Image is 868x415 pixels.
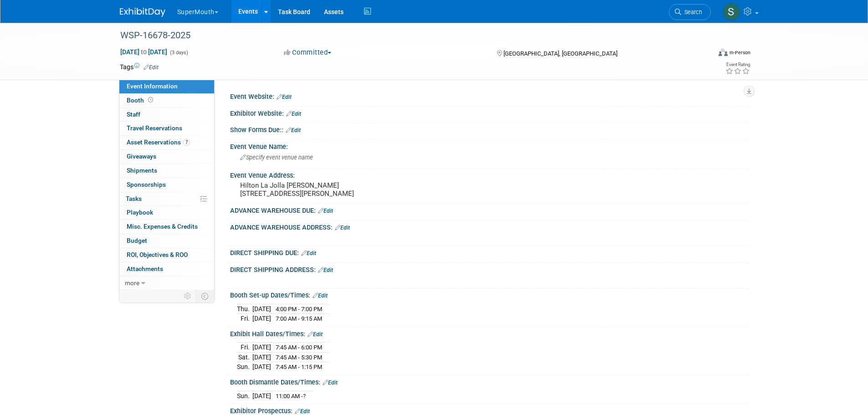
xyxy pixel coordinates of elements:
[276,315,322,322] span: 7:00 AM - 9:15 AM
[230,90,749,102] div: Event Website:
[139,48,148,56] span: to
[120,62,159,72] td: Tags
[119,108,214,122] a: Staff
[183,139,190,146] span: 7
[252,304,271,314] td: [DATE]
[252,362,271,372] td: [DATE]
[230,327,749,339] div: Exhibit Hall Dates/Times:
[237,304,252,314] td: Thu.
[119,122,214,135] a: Travel Reservations
[120,48,168,56] span: [DATE] [DATE]
[303,393,306,400] span: ?
[669,4,711,20] a: Search
[657,47,751,61] div: Event Format
[286,111,301,117] a: Edit
[230,140,749,151] div: Event Venue Name:
[119,206,214,220] a: Playbook
[276,364,322,370] span: 7:45 AM - 1:15 PM
[301,250,316,256] a: Edit
[119,136,214,149] a: Asset Reservations7
[127,209,153,216] span: Playbook
[119,94,214,108] a: Booth
[230,263,749,275] div: DIRECT SHIPPING ADDRESS:
[127,181,166,188] span: Sponsorships
[119,248,214,262] a: ROI, Objectives & ROO
[117,27,697,44] div: WSP-16678-2025
[230,123,749,135] div: Show Forms Due::
[119,192,214,206] a: Tasks
[503,50,617,57] span: [GEOGRAPHIC_DATA], [GEOGRAPHIC_DATA]
[127,97,155,104] span: Booth
[119,220,214,234] a: Misc. Expenses & Credits
[195,290,214,302] td: Toggle Event Tabs
[127,237,147,244] span: Budget
[119,164,214,178] a: Shipments
[127,124,182,132] span: Travel Reservations
[127,251,188,258] span: ROI, Objectives & ROO
[286,127,301,133] a: Edit
[125,279,139,287] span: more
[277,94,292,100] a: Edit
[127,111,140,118] span: Staff
[719,49,728,56] img: Format-Inperson.png
[127,138,190,146] span: Asset Reservations
[281,48,335,57] button: Committed
[313,292,328,299] a: Edit
[252,352,271,362] td: [DATE]
[230,220,749,232] div: ADVANCE WAREHOUSE ADDRESS:
[119,277,214,290] a: more
[127,153,156,160] span: Giveaways
[144,64,159,71] a: Edit
[126,195,142,202] span: Tasks
[323,379,338,386] a: Edit
[230,107,749,118] div: Exhibitor Website:
[127,82,178,90] span: Event Information
[240,181,436,198] pre: Hilton La Jolla [PERSON_NAME] [STREET_ADDRESS][PERSON_NAME]
[127,167,157,174] span: Shipments
[276,344,322,351] span: 7:45 AM - 6:00 PM
[119,150,214,164] a: Giveaways
[681,9,702,15] span: Search
[276,306,322,313] span: 4:00 PM - 7:00 PM
[295,408,310,415] a: Edit
[230,204,749,215] div: ADVANCE WAREHOUSE DUE:
[729,49,750,56] div: In-Person
[725,62,750,67] div: Event Rating
[723,3,740,20] img: Samantha Meyers
[276,393,306,400] span: 11:00 AM -
[252,343,271,353] td: [DATE]
[230,246,749,258] div: DIRECT SHIPPING DUE:
[146,97,155,103] span: Booth not reserved yet
[119,262,214,276] a: Attachments
[237,352,252,362] td: Sat.
[237,343,252,353] td: Fri.
[169,50,188,56] span: (3 days)
[230,288,749,300] div: Booth Set-up Dates/Times:
[230,169,749,180] div: Event Venue Address:
[318,208,333,214] a: Edit
[237,362,252,372] td: Sun.
[252,314,271,323] td: [DATE]
[180,290,196,302] td: Personalize Event Tab Strip
[308,331,323,338] a: Edit
[127,265,163,272] span: Attachments
[318,267,333,273] a: Edit
[276,354,322,361] span: 7:45 AM - 5:30 PM
[119,80,214,93] a: Event Information
[237,314,252,323] td: Fri.
[230,375,749,387] div: Booth Dismantle Dates/Times:
[119,234,214,248] a: Budget
[237,391,252,400] td: Sun.
[335,225,350,231] a: Edit
[120,8,165,17] img: ExhibitDay
[119,178,214,192] a: Sponsorships
[240,154,313,161] span: Specify event venue name
[127,223,198,230] span: Misc. Expenses & Credits
[252,391,271,400] td: [DATE]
